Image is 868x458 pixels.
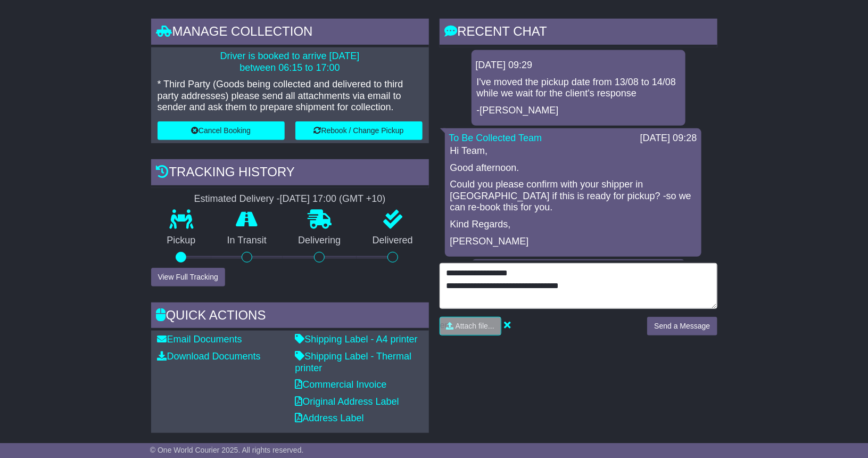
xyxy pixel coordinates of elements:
button: View Full Tracking [151,268,225,287]
div: [DATE] 09:29 [476,60,681,71]
a: Download Documents [158,351,261,362]
p: Pickup [151,235,212,247]
div: [DATE] 17:00 (GMT +10) [280,193,386,205]
p: Driver is booked to arrive [DATE] between 06:15 to 17:00 [158,51,423,73]
div: Estimated Delivery - [151,193,429,205]
span: © One World Courier 2025. All rights reserved. [150,446,304,454]
a: Commercial Invoice [295,379,387,390]
a: To Be Collected Team [449,133,542,143]
p: -[PERSON_NAME] [477,105,680,117]
p: Could you please confirm with your shipper in [GEOGRAPHIC_DATA] if this is ready for pickup? -so ... [450,179,696,214]
p: Delivering [283,235,357,247]
a: Original Address Label [295,396,399,407]
a: Shipping Label - Thermal printer [295,351,412,373]
button: Cancel Booking [158,121,285,140]
p: * Third Party (Goods being collected and delivered to third party addresses) please send all atta... [158,79,423,113]
p: Kind Regards, [450,219,696,231]
div: [DATE] 09:28 [640,133,697,144]
a: Email Documents [158,334,242,345]
p: Delivered [357,235,429,247]
button: Send a Message [647,317,717,336]
p: [PERSON_NAME] [450,236,696,248]
button: Rebook / Change Pickup [295,121,423,140]
p: I've moved the pickup date from 13/08 to 14/08 while we wait for the client's response [477,77,680,100]
div: Quick Actions [151,302,429,331]
div: RECENT CHAT [440,19,717,47]
div: Manage collection [151,19,429,47]
div: Tracking history [151,159,429,188]
p: Hi Team, [450,145,696,157]
a: Shipping Label - A4 printer [295,334,418,345]
p: In Transit [211,235,283,247]
p: Good afternoon. [450,162,696,174]
a: Address Label [295,413,364,423]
